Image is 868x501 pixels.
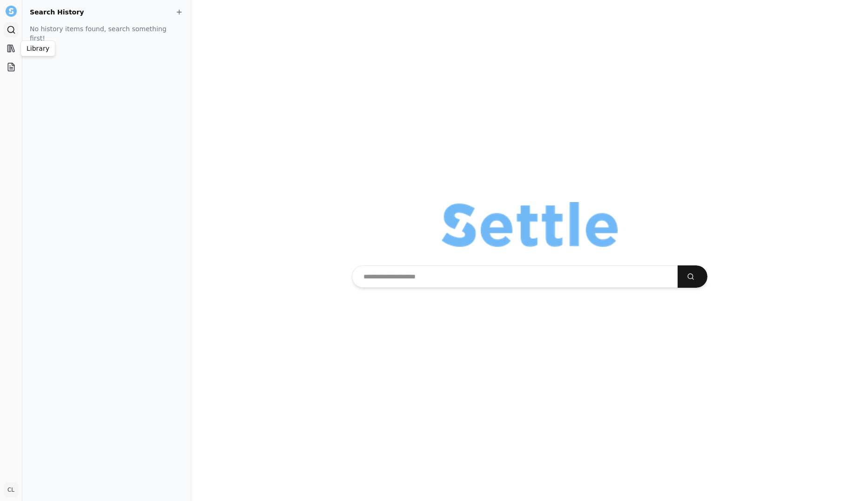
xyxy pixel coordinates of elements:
[6,6,17,17] img: Settle
[30,24,176,43] p: No history items found, search something first!
[4,4,19,19] button: Settle
[4,482,19,497] button: CL
[4,60,19,74] a: Projects
[20,41,55,56] div: Library
[4,22,19,37] a: Search
[30,7,183,17] h2: Search History
[442,202,618,247] img: Organization logo
[4,41,19,56] a: Library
